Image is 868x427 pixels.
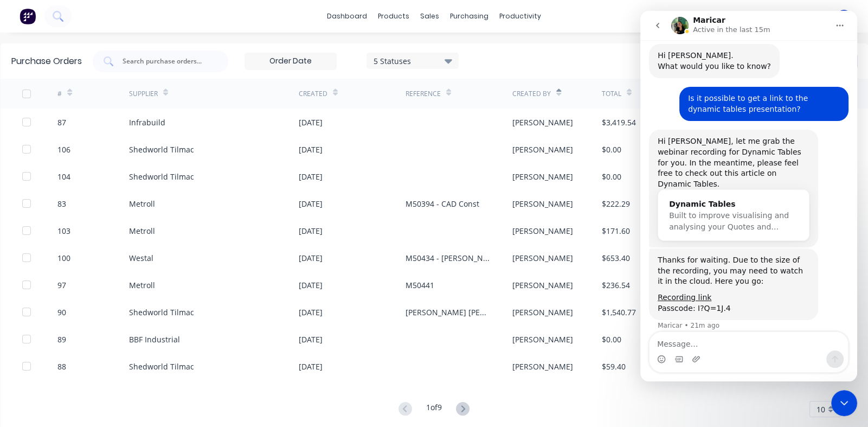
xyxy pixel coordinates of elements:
div: settings [742,8,782,24]
input: Search purchase orders... [121,56,211,67]
div: [PERSON_NAME] [512,171,573,182]
div: sales [415,8,445,24]
div: Total [602,89,621,99]
div: productivity [494,8,546,24]
iframe: Intercom live chat [640,11,857,381]
div: purchasing [445,8,494,24]
div: M50394 - CAD Const [406,198,479,209]
div: Purchase Orders [11,55,82,68]
div: 88 [57,361,66,372]
span: 10 [816,404,825,415]
div: $0.00 [602,144,621,155]
div: Westal [129,252,153,264]
div: Metroll [129,198,155,209]
div: products [372,8,415,24]
div: [DATE] [299,144,323,155]
div: # [57,89,62,99]
div: [DATE] [299,117,323,128]
div: 87 [57,117,66,128]
div: [PERSON_NAME] [PERSON_NAME] [406,307,491,318]
div: $236.54 [602,279,630,291]
div: [DATE] [299,334,323,345]
div: [DATE] [299,171,323,182]
div: [DATE] [299,198,323,209]
div: 104 [57,171,70,182]
div: Shedworld Tilmac [129,307,194,318]
div: Metroll [129,225,155,237]
div: [PERSON_NAME] [512,198,573,209]
div: [DATE] [299,225,323,237]
div: [PERSON_NAME] [512,252,573,264]
div: Shedworld Tilmac [129,144,194,155]
div: 89 [57,334,66,345]
div: Supplier [129,89,158,99]
div: [DATE] [299,252,323,264]
div: [PERSON_NAME] [512,225,573,237]
div: [PERSON_NAME] [512,307,573,318]
div: [DATE] [299,361,323,372]
div: [PERSON_NAME] [512,361,573,372]
img: Factory [20,8,36,24]
div: M50441 [406,279,434,291]
div: $59.40 [602,361,626,372]
div: $3,419.54 [602,117,636,128]
input: Order Date [245,53,336,69]
div: BBF Industrial [129,334,180,345]
div: [PERSON_NAME] [512,144,573,155]
div: Metroll [129,279,155,291]
div: Created [299,89,327,99]
div: Shedworld Tilmac [129,361,194,372]
iframe: Intercom live chat [831,390,857,416]
div: 1 of 9 [426,401,442,417]
div: [PERSON_NAME] [512,279,573,291]
a: dashboard [322,8,372,24]
div: $653.40 [602,252,630,264]
div: 90 [57,307,66,318]
div: Created By [512,89,551,99]
div: $171.60 [602,225,630,237]
div: Shedworld Tilmac [129,171,194,182]
div: 106 [57,144,70,155]
div: $0.00 [602,334,621,345]
div: Reference [406,89,441,99]
div: $0.00 [602,171,621,182]
div: 103 [57,225,70,237]
div: [PERSON_NAME] [512,117,573,128]
div: $1,540.77 [602,307,636,318]
div: [PERSON_NAME] [512,334,573,345]
div: Infrabuild [129,117,165,128]
div: 100 [57,252,70,264]
div: M50434 - [PERSON_NAME] [406,252,491,264]
div: [DATE] [299,307,323,318]
div: 83 [57,198,66,209]
div: 97 [57,279,66,291]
